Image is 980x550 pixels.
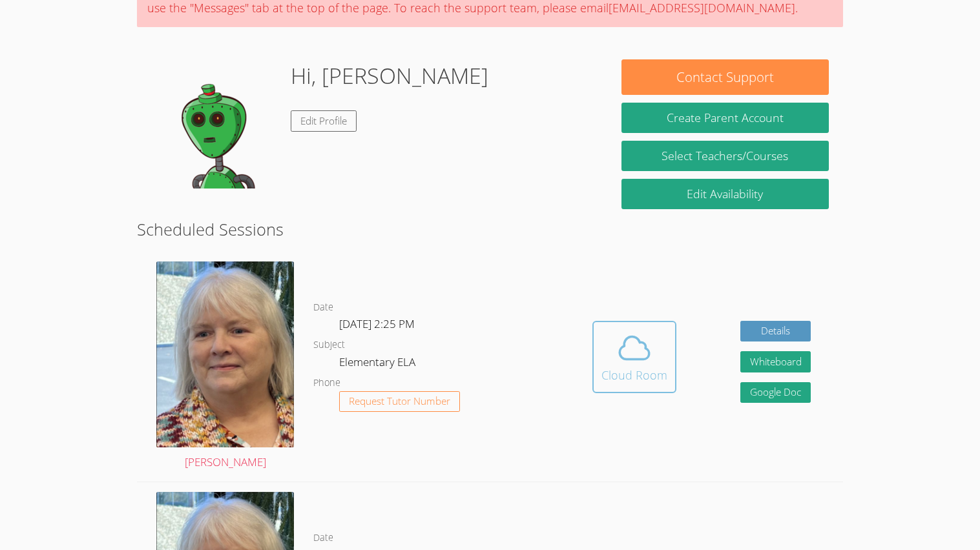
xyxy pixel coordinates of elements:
dt: Date [313,300,333,316]
a: [PERSON_NAME] [156,261,294,472]
a: Select Teachers/Courses [621,141,828,171]
h2: Scheduled Sessions [137,217,842,241]
button: Contact Support [621,59,828,95]
dt: Subject [313,337,345,353]
span: Request Tutor Number [349,396,450,406]
span: [DATE] 2:25 PM [339,316,415,331]
button: Whiteboard [740,351,811,372]
dt: Phone [313,375,340,391]
button: Create Parent Account [621,103,828,133]
img: Screen%20Shot%202022-10-08%20at%202.27.06%20PM.png [156,261,294,447]
button: Request Tutor Number [339,391,460,412]
h1: Hi, [PERSON_NAME] [291,59,488,92]
img: default.png [151,59,280,188]
button: Cloud Room [592,321,676,393]
dd: Elementary ELA [339,353,418,375]
a: Google Doc [740,382,811,403]
a: Details [740,321,811,342]
dt: Date [313,530,333,546]
a: Edit Availability [621,179,828,209]
div: Cloud Room [601,366,667,384]
a: Edit Profile [291,110,357,132]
